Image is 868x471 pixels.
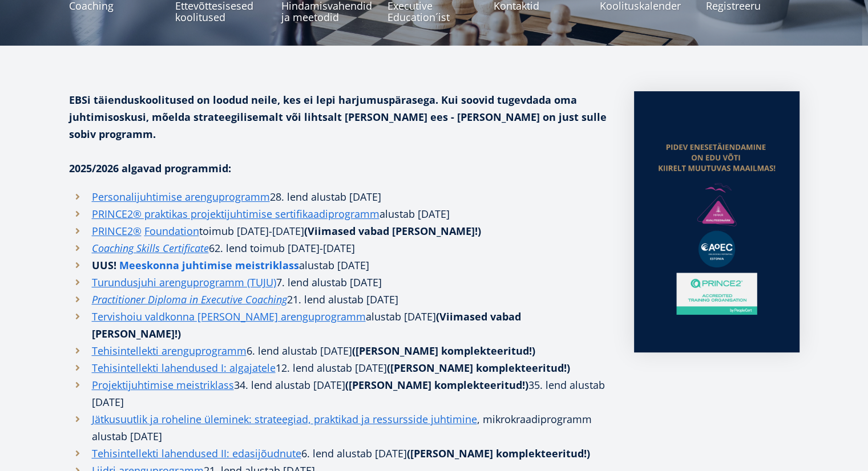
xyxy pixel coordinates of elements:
[69,239,611,257] li: 62. lend toimub [DATE]-[DATE]
[69,205,611,222] li: alustab [DATE]
[69,445,611,462] li: 6. lend alustab [DATE]
[69,188,611,205] li: 28. lend alustab [DATE]
[69,257,611,274] li: alustab [DATE]
[69,411,611,445] li: , mikrokraadiprogramm alustab [DATE]
[133,222,142,239] a: ®
[92,291,287,308] a: Practitioner Diploma in Executive Coaching
[352,344,535,358] strong: ([PERSON_NAME] komplekteeritud!)
[92,241,209,255] em: Coaching Skills Certificate
[345,378,528,392] strong: ([PERSON_NAME] komplekteeritud!)
[92,308,366,325] a: Tervishoiu valdkonna [PERSON_NAME] arenguprogramm
[92,342,247,359] a: Tehisintellekti arenguprogramm
[92,205,380,222] a: PRINCE2® praktikas projektijuhtimise sertifikaadiprogramm
[92,274,276,291] a: Turundusjuhi arenguprogramm (TUJU)
[92,411,477,428] a: Jätkusuutlik ja roheline üleminek: strateegiad, praktikad ja ressursside juhtimine
[92,188,270,205] a: Personalijuhtimise arenguprogramm
[69,222,611,239] li: toimub [DATE]-[DATE]
[69,308,611,342] li: alustab [DATE]
[144,222,199,239] a: Foundation
[304,224,481,238] strong: (Viimased vabad [PERSON_NAME]!)
[69,161,231,175] strong: 2025/2026 algavad programmid:
[407,446,590,460] strong: ([PERSON_NAME] komplekteeritud!)
[92,359,276,376] a: Tehisintellekti lahendused I: algajatele
[287,293,298,306] i: 21
[69,376,611,411] li: 34. lend alustab [DATE] 35. lend alustab [DATE]
[92,222,133,239] a: PRINCE2
[69,359,611,376] li: 12. lend alustab [DATE]
[92,293,287,306] em: Practitioner Diploma in Executive Coaching
[92,376,234,393] a: Projektijuhtimise meistriklass
[69,291,611,308] li: . lend alustab [DATE]
[92,258,116,272] strong: UUS!
[92,445,301,462] a: Tehisintellekti lahendused II: edasijõudnute
[119,258,299,272] strong: Meeskonna juhtimise meistriklass
[119,257,299,274] a: Meeskonna juhtimise meistriklass
[387,361,570,375] strong: ([PERSON_NAME] komplekteeritud!)
[69,274,611,291] li: 7. lend alustab [DATE]
[69,342,611,359] li: 6. lend alustab [DATE]
[69,93,607,141] strong: EBSi täienduskoolitused on loodud neile, kes ei lepi harjumuspärasega. Kui soovid tugevdada oma j...
[92,239,209,257] a: Coaching Skills Certificate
